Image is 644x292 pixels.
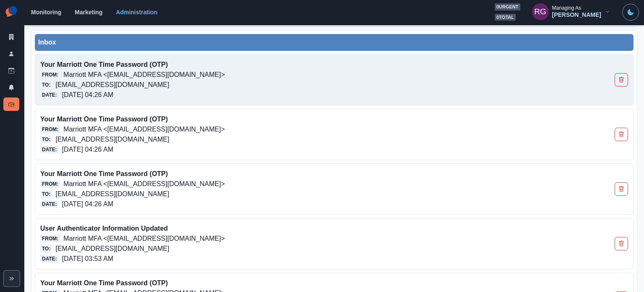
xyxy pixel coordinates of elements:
[552,11,601,18] div: [PERSON_NAME]
[615,128,628,141] button: Delete Email
[55,189,169,199] p: [EMAIL_ADDRESS][DOMAIN_NAME]
[615,73,628,87] button: Delete Email
[40,278,511,288] p: Your Marriott One Time Password (OTP)
[40,60,511,70] p: Your Marriott One Time Password (OTP)
[62,145,113,155] p: [DATE] 04:26 AM
[40,255,59,263] span: Date:
[40,190,52,198] span: To:
[40,114,511,124] p: Your Marriott One Time Password (OTP)
[63,70,225,80] p: Marriott MFA <[EMAIL_ADDRESS][DOMAIN_NAME]>
[63,124,225,134] p: Marriott MFA <[EMAIL_ADDRESS][DOMAIN_NAME]>
[495,14,516,21] span: 0 total
[40,235,60,242] span: From:
[622,4,639,21] button: Toggle Mode
[55,80,169,90] p: [EMAIL_ADDRESS][DOMAIN_NAME]
[40,91,59,99] span: Date:
[3,30,19,44] a: Clients
[3,47,19,61] a: Users
[40,169,511,179] p: Your Marriott One Time Password (OTP)
[55,134,169,145] p: [EMAIL_ADDRESS][DOMAIN_NAME]
[40,146,59,153] span: Date:
[40,200,59,208] span: Date:
[40,136,52,143] span: To:
[62,199,113,209] p: [DATE] 04:26 AM
[31,9,61,16] a: Monitoring
[3,64,19,77] a: Draft Posts
[3,81,19,94] a: Notifications
[75,9,102,16] a: Marketing
[525,3,617,20] button: Managing As[PERSON_NAME]
[3,270,20,287] button: Expand
[495,3,520,11] span: 0 urgent
[63,234,225,244] p: Marriott MFA <[EMAIL_ADDRESS][DOMAIN_NAME]>
[40,126,60,133] span: From:
[615,182,628,196] button: Delete Email
[63,179,225,189] p: Marriott MFA <[EMAIL_ADDRESS][DOMAIN_NAME]>
[55,244,169,254] p: [EMAIL_ADDRESS][DOMAIN_NAME]
[40,180,60,188] span: From:
[40,71,60,79] span: From:
[40,224,511,234] p: User Authenticator Information Updated
[615,237,628,250] button: Delete Email
[62,90,113,100] p: [DATE] 04:26 AM
[552,5,581,11] div: Managing As
[62,254,113,264] p: [DATE] 03:53 AM
[38,37,630,47] div: Inbox
[116,9,157,16] a: Administration
[40,245,52,253] span: To:
[3,97,19,111] a: Inbox
[40,81,52,89] span: To:
[534,2,546,22] div: Russel Gabiosa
